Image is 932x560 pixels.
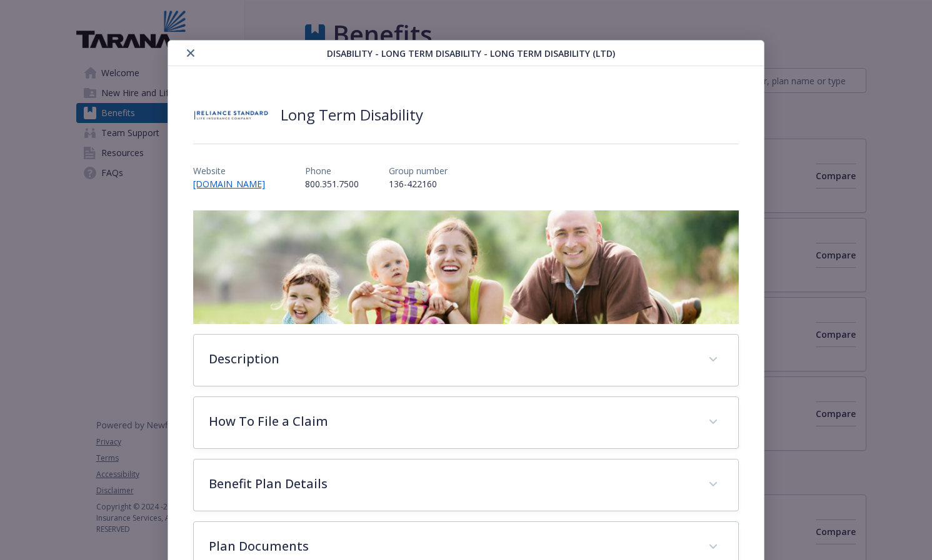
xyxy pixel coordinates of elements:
[193,178,275,190] a: [DOMAIN_NAME]
[209,412,693,431] p: How To File a Claim
[193,210,738,324] img: banner
[194,397,738,448] div: How To File a Claim
[305,164,359,177] p: Phone
[193,164,275,177] p: Website
[209,474,693,493] p: Benefit Plan Details
[193,96,268,134] img: Reliance Standard Life Insurance Company
[389,177,448,190] p: 136-422160
[389,164,448,177] p: Group number
[194,459,738,511] div: Benefit Plan Details
[281,104,423,126] h2: Long Term Disability
[327,47,615,60] span: Disability - Long Term Disability - Long Term Disability (LTD)
[209,350,693,368] p: Description
[209,537,693,556] p: Plan Documents
[305,177,359,190] p: 800.351.7500
[194,335,738,386] div: Description
[183,46,198,61] button: close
